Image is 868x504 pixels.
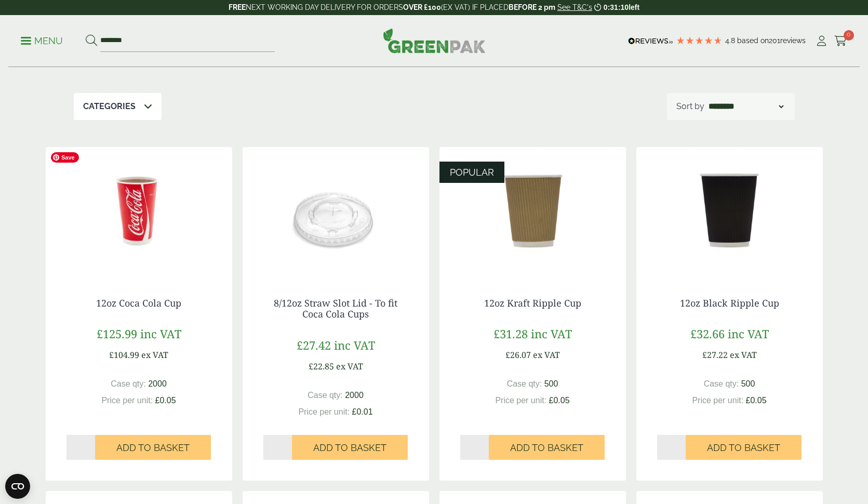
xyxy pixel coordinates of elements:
[439,147,626,277] img: 12oz Kraft Ripple Cup-0
[96,297,181,309] a: 12oz Coca Cola Cup
[509,3,555,11] strong: BEFORE 2 pm
[728,326,769,341] span: inc VAT
[707,442,780,454] span: Add to Basket
[83,100,136,113] p: Categories
[704,379,739,388] span: Case qty:
[101,396,153,405] span: Price per unit:
[834,36,847,46] i: Cart
[557,3,592,11] a: See T&C's
[51,152,79,163] span: Save
[313,442,386,454] span: Add to Basket
[297,337,331,353] span: £27.42
[155,396,176,405] span: £0.05
[352,407,373,416] span: £0.01
[844,30,854,41] span: 0
[676,100,704,113] p: Sort by
[725,36,737,45] span: 4.8
[229,3,246,11] strong: FREE
[686,435,802,460] button: Add to Basket
[308,391,343,400] span: Case qty:
[334,337,375,353] span: inc VAT
[676,36,723,45] div: 4.79 Stars
[243,147,429,277] img: 12oz straw slot coke cup lid
[702,349,728,361] span: £27.22
[505,349,531,361] span: £26.07
[450,167,494,178] span: POPULAR
[109,349,139,361] span: £104.99
[706,100,785,113] select: Shop order
[737,36,769,45] span: Based on
[403,3,441,11] strong: OVER £100
[309,361,334,372] span: £22.85
[510,442,583,454] span: Add to Basket
[741,379,755,388] span: 500
[692,396,743,405] span: Price per unit:
[484,297,581,309] a: 12oz Kraft Ripple Cup
[746,396,767,405] span: £0.05
[292,435,408,460] button: Add to Basket
[636,147,823,277] img: 12oz Black Ripple Cup-0
[533,349,560,361] span: ex VAT
[140,326,181,341] span: inc VAT
[549,396,570,405] span: £0.05
[780,36,806,45] span: reviews
[489,435,605,460] button: Add to Basket
[148,379,167,388] span: 2000
[730,349,757,361] span: ex VAT
[383,28,486,53] img: GreenPak Supplies
[493,326,528,341] span: £31.28
[21,35,63,47] p: Menu
[95,435,211,460] button: Add to Basket
[111,379,146,388] span: Case qty:
[5,474,30,499] button: Open CMP widget
[834,33,847,49] a: 0
[97,326,137,341] span: £125.99
[298,407,350,416] span: Price per unit:
[46,147,232,277] img: 12oz Coca Cola Cup with coke
[544,379,558,388] span: 500
[531,326,572,341] span: inc VAT
[336,361,363,372] span: ex VAT
[116,442,190,454] span: Add to Basket
[495,396,546,405] span: Price per unit:
[507,379,542,388] span: Case qty:
[345,391,364,400] span: 2000
[629,3,639,11] span: left
[21,35,63,45] a: Menu
[690,326,725,341] span: £32.66
[141,349,168,361] span: ex VAT
[769,36,780,45] span: 201
[680,297,779,309] a: 12oz Black Ripple Cup
[815,36,828,46] i: My Account
[604,3,629,11] span: 0:31:10
[274,297,397,321] a: 8/12oz Straw Slot Lid - To fit Coca Cola Cups
[628,37,673,45] img: REVIEWS.io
